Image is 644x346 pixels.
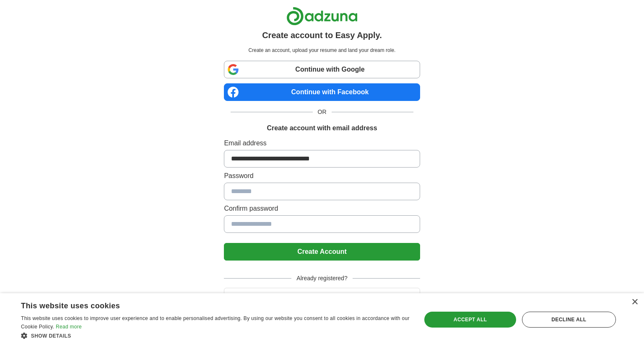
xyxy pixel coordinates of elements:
[226,46,418,54] p: Create an account, upload your resume and land your dream role.
[21,315,410,330] span: This website uses cookies to improve user experience and to enable personalised advertising. By u...
[424,312,516,328] div: Accept all
[224,243,420,261] button: Create Account
[224,288,420,305] button: Login
[21,331,410,340] div: Show details
[224,293,420,300] a: Login
[21,298,389,311] div: This website uses cookies
[224,171,420,181] label: Password
[631,299,638,305] div: Close
[522,312,616,328] div: Decline all
[313,108,332,116] span: OR
[224,83,420,101] a: Continue with Facebook
[224,61,420,78] a: Continue with Google
[56,324,82,330] a: Read more, opens a new window
[291,274,352,283] span: Already registered?
[31,333,71,339] span: Show details
[224,204,420,214] label: Confirm password
[224,138,420,148] label: Email address
[286,7,358,26] img: Adzuna logo
[262,29,382,41] h1: Create account to Easy Apply.
[267,123,377,133] h1: Create account with email address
